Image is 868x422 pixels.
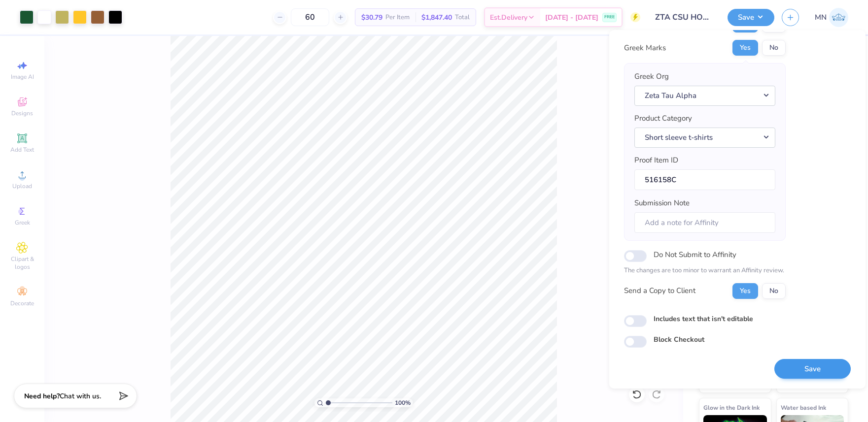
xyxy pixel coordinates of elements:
input: Add a note for Affinity [634,212,775,233]
span: Clipart & logos [5,255,39,271]
label: Proof Item ID [634,155,678,166]
p: The changes are too minor to warrant an Affinity review. [624,266,786,276]
span: Total [455,12,470,23]
label: Submission Note [634,197,690,209]
button: Short sleeve t-shirts [634,128,775,148]
span: 100 % [395,398,411,407]
span: Image AI [11,73,34,81]
span: Add Text [10,146,34,154]
a: MN [815,8,848,27]
button: Zeta Tau Alpha [634,86,775,106]
strong: Need help? [24,391,60,401]
div: Send a Copy to Client [624,285,695,296]
img: Mark Navarro [829,8,848,27]
span: Designs [11,109,33,117]
span: Chat with us. [60,391,101,401]
label: Greek Org [634,71,669,82]
span: Water based Ink [781,402,826,413]
button: Yes [732,283,758,299]
span: Glow in the Dark Ink [703,402,760,413]
label: Do Not Submit to Affinity [654,248,736,261]
input: – – [291,8,329,26]
span: $1,847.40 [421,12,452,23]
span: Per Item [385,12,410,23]
button: No [762,40,786,56]
label: Product Category [634,113,692,124]
button: Save [728,9,774,26]
span: MN [815,12,827,23]
label: Includes text that isn't editable [654,314,753,324]
button: No [762,283,786,299]
button: Yes [732,40,758,56]
span: Est. Delivery [490,12,527,23]
span: Greek [15,219,30,227]
button: Save [774,359,851,379]
span: Decorate [10,299,34,307]
div: Greek Marks [624,42,666,54]
span: $30.79 [361,12,382,23]
span: Upload [12,182,32,190]
span: FREE [604,14,615,21]
span: [DATE] - [DATE] [545,12,598,23]
input: Untitled Design [648,7,720,27]
label: Block Checkout [654,334,704,345]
